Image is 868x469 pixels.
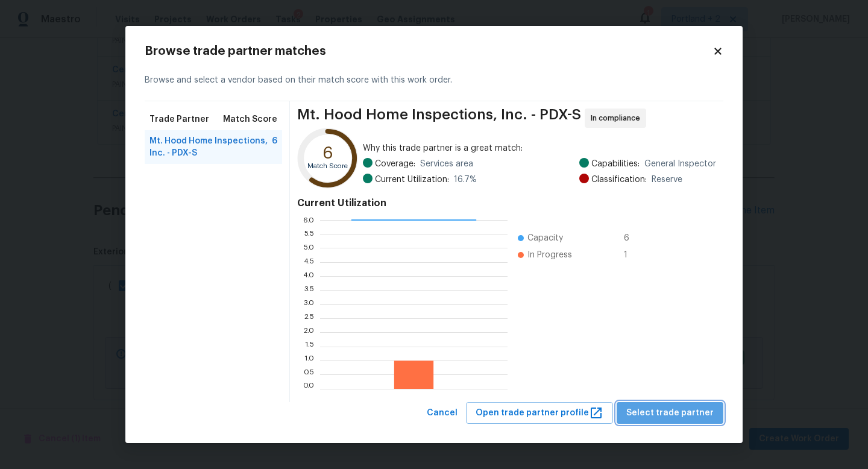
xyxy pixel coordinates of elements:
span: Capabilities: [591,158,640,170]
button: Open trade partner profile [466,402,613,424]
text: 2.0 [303,329,314,336]
text: 1.5 [305,342,314,350]
span: Services area [420,158,473,170]
span: Why this trade partner is a great match: [363,142,716,154]
span: In compliance [591,112,645,124]
div: Browse and select a vendor based on their match score with this work order. [145,60,723,101]
span: Open trade partner profile [476,406,603,421]
span: General Inspector [644,158,716,170]
span: Mt. Hood Home Inspections, Inc. - PDX-S [297,109,581,128]
span: 6 [624,232,643,244]
text: 4.0 [303,272,314,280]
span: 6 [272,135,277,159]
span: Trade Partner [149,113,209,125]
text: 4.5 [303,258,314,265]
text: 6 [322,144,333,161]
span: Capacity [527,232,563,244]
text: 6.0 [303,216,314,223]
text: 3.0 [303,300,314,307]
h4: Current Utilization [297,197,716,209]
text: 0.0 [303,385,314,392]
span: Current Utilization: [375,174,449,186]
span: In Progress [527,249,572,261]
text: 1.0 [304,357,314,364]
button: Cancel [422,402,462,424]
span: Mt. Hood Home Inspections, Inc. - PDX-S [149,135,272,159]
span: Classification: [591,174,647,186]
text: Match Score [307,163,348,169]
h2: Browse trade partner matches [145,45,712,57]
text: 0.5 [303,371,314,378]
span: 1 [624,249,643,261]
span: Cancel [427,406,458,421]
text: 5.0 [303,244,314,251]
text: 2.5 [304,315,314,322]
span: Reserve [652,174,682,186]
text: 3.5 [304,286,314,294]
button: Select trade partner [617,402,723,424]
span: Match Score [223,113,277,125]
text: 5.5 [304,230,314,238]
span: 16.7 % [454,174,477,186]
span: Coverage: [375,158,415,170]
span: Select trade partner [626,406,714,421]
